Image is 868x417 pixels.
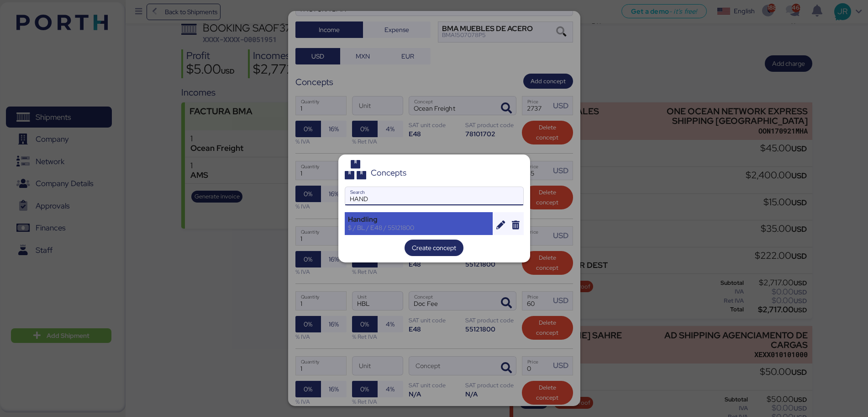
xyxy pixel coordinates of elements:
[348,224,490,232] div: $ / BL / E48 / 55121800
[412,242,456,253] span: Create concept
[348,215,490,224] div: Handling
[371,169,406,177] div: Concepts
[405,240,463,256] button: Create concept
[345,187,523,205] input: Search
